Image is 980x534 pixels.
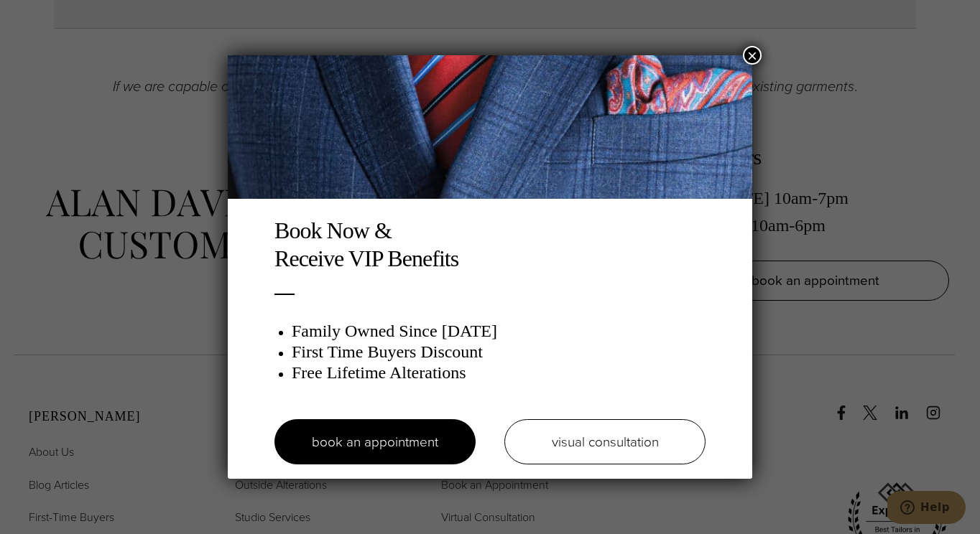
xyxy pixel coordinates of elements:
[274,217,706,272] h2: Book Now & Receive VIP Benefits
[292,321,706,342] h3: Family Owned Since [DATE]
[504,419,706,464] a: visual consultation
[292,362,706,383] h3: Free Lifetime Alterations
[292,342,706,362] h3: First Time Buyers Discount
[743,46,762,65] button: Close
[33,10,63,23] span: Help
[274,419,476,464] a: book an appointment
